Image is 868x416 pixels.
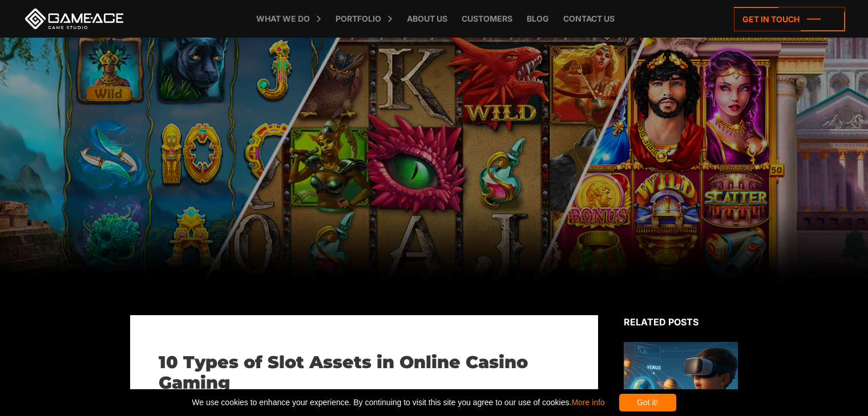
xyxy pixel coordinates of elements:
div: Related posts [624,315,738,329]
div: Got it! [619,394,676,411]
span: We use cookies to enhance your experience. By continuing to visit this site you agree to our use ... [192,394,604,411]
a: Get in touch [734,7,845,31]
h1: 10 Types of Slot Assets in Online Casino Gaming [159,352,570,393]
a: More info [571,398,604,407]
